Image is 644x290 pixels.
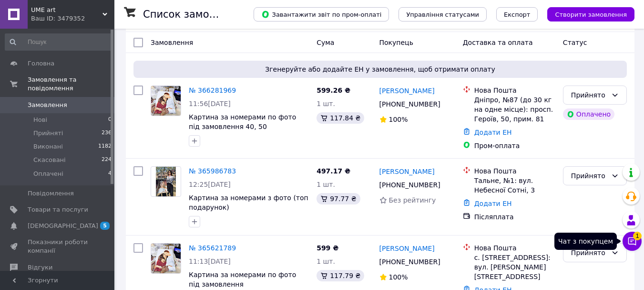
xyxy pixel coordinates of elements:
a: [PERSON_NAME] [379,86,435,96]
a: [PERSON_NAME] [379,244,435,253]
div: Чат з покупцем [554,233,617,250]
button: Експорт [496,7,538,21]
div: Оплачено [563,108,614,120]
span: 4 [108,170,112,178]
span: Нові [33,116,47,124]
img: Фото товару [151,86,181,116]
h1: Список замовлень [143,9,240,20]
a: Фото товару [151,243,181,274]
span: Доставка та оплата [463,39,533,46]
span: Експорт [504,11,531,18]
button: Чат з покупцем1 [623,232,642,251]
div: Ваш ID: 3479352 [31,14,114,23]
div: 117.84 ₴ [317,112,364,124]
span: Повідомлення [28,189,74,198]
a: Картина за номерами по фото під замовлення 40, 50 [189,113,296,130]
span: Прийняті [33,129,63,138]
a: Картина за номерами з фото (топ подарунок) [189,194,308,211]
span: 12:25[DATE] [189,181,231,188]
span: Замовлення [151,39,193,46]
span: 1 шт. [317,181,335,188]
a: Картина за номерами по фото під замовлення [189,271,296,288]
span: 1 шт. [317,258,335,265]
input: Пошук [5,33,112,51]
span: 5 [100,222,110,230]
div: Післяплата [474,212,555,222]
span: 100% [389,116,408,123]
span: 224 [102,156,112,164]
span: 497.17 ₴ [317,167,350,175]
a: Фото товару [151,166,181,197]
div: Прийнято [571,247,607,258]
span: Створити замовлення [555,11,627,18]
a: № 366281969 [189,86,236,94]
span: Управління статусами [406,11,479,18]
div: Прийнято [571,90,607,100]
span: Замовлення [28,101,67,109]
div: 97.77 ₴ [317,193,360,204]
div: Нова Пошта [474,166,555,176]
span: 100% [389,273,408,281]
div: [PHONE_NUMBER] [378,178,442,192]
div: Дніпро, №87 (до 30 кг на одне місце): просп. Героїв, 50, прим. 81 [474,95,555,124]
img: Фото товару [151,244,181,273]
span: 11:56[DATE] [189,100,231,107]
span: Виконані [33,142,63,151]
a: Додати ЕН [474,200,512,207]
div: Пром-оплата [474,141,555,150]
span: Покупець [379,39,413,46]
a: № 365621789 [189,244,236,252]
div: 117.79 ₴ [317,270,364,281]
a: Створити замовлення [538,10,634,18]
button: Створити замовлення [547,7,634,21]
span: Скасовані [33,156,66,164]
div: с. [STREET_ADDRESS]: вул. [PERSON_NAME][STREET_ADDRESS] [474,253,555,281]
a: № 365986783 [189,167,236,175]
span: 1 [633,232,642,240]
a: Додати ЕН [474,129,512,136]
button: Управління статусами [399,7,487,21]
span: Статус [563,39,587,46]
span: 0 [108,116,112,124]
div: [PHONE_NUMBER] [378,255,442,269]
span: Показники роботи компанії [28,238,88,255]
span: Головна [28,59,54,68]
span: 1182 [98,142,112,151]
img: Фото товару [156,167,176,196]
span: 11:13[DATE] [189,258,231,265]
span: 1 шт. [317,100,335,107]
span: Завантажити звіт по пром-оплаті [261,10,381,19]
span: Згенеруйте або додайте ЕН у замовлення, щоб отримати оплату [137,64,623,74]
span: Cума [317,39,334,46]
button: Завантажити звіт по пром-оплаті [254,7,389,21]
span: [DEMOGRAPHIC_DATA] [28,222,98,230]
div: Нова Пошта [474,243,555,253]
span: Товари та послуги [28,205,88,214]
span: Відгуки [28,263,52,272]
div: [PHONE_NUMBER] [378,97,442,111]
span: 236 [102,129,112,138]
div: Нова Пошта [474,86,555,95]
div: Прийнято [571,171,607,181]
span: 599 ₴ [317,244,338,252]
span: Без рейтингу [389,196,436,204]
span: Замовлення та повідомлення [28,75,114,93]
div: Тальне, №1: вул. Небесної Сотні, 3 [474,176,555,195]
span: UME art [31,6,102,14]
a: [PERSON_NAME] [379,167,435,176]
span: 599.26 ₴ [317,86,350,94]
span: Оплачені [33,170,63,178]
